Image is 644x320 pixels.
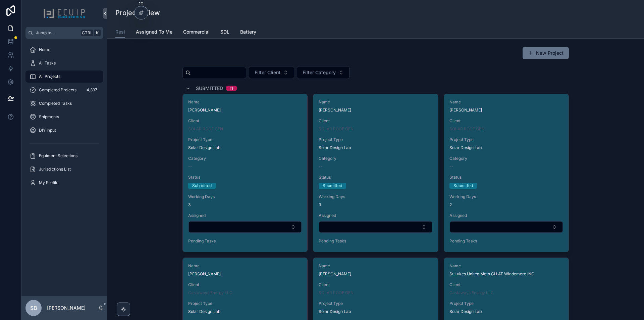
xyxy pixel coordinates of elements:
span: Project Type [449,137,563,142]
button: New Project [523,47,569,59]
span: Project Type [188,137,302,142]
span: Assigned [449,213,563,218]
span: DIY Input [39,128,56,133]
span: Completed Tasks [39,101,72,106]
span: SB [30,304,37,312]
span: [PERSON_NAME] [319,271,432,277]
span: Assigned [319,213,432,218]
span: Equiment Selections [39,153,77,158]
a: My Profile [25,177,103,189]
div: Submitted [453,183,473,189]
a: SDL [220,26,229,39]
a: Resi [115,26,125,39]
span: Working Days [188,194,302,199]
a: Equiment Selections [25,150,103,162]
span: Client [449,118,563,124]
a: All Projects [25,71,103,83]
span: Jump to... [36,30,78,36]
a: Completed Projects4,337 [25,84,103,96]
a: Name[PERSON_NAME]ClientSOLAR ROOF GENProject TypeSolar Design LabCategory--StatusSubmittedWorking... [182,94,308,252]
span: Solar Design Lab [449,145,482,150]
span: All Tasks [39,60,56,66]
span: Project Type [188,301,302,306]
a: Completed Tasks [25,97,103,109]
a: Home [25,44,103,56]
span: Name [188,99,302,105]
span: Home [39,47,50,52]
a: Battery [240,26,256,39]
span: -- [319,164,323,169]
span: [PERSON_NAME] [188,271,302,277]
span: Client [319,282,432,287]
span: Category [319,156,432,161]
span: 3 [188,202,302,208]
span: Completed Projects [39,87,76,93]
span: Client [319,118,432,124]
button: Select Button [189,221,302,233]
span: St Lukes United Meth CH AT Windemere INC [449,271,563,277]
a: SOLAR ROOF GEN [188,126,223,132]
span: Jurisdictions List [39,167,71,172]
span: Project Type [449,301,563,306]
span: Pending Tasks [188,238,302,244]
span: Project Type [319,301,432,306]
span: 3 [319,202,432,208]
span: Solar Design Lab [319,309,351,314]
span: My Profile [39,180,58,185]
a: DIY Input [25,124,103,136]
span: Battery [240,29,256,35]
a: Assigned To Me [136,26,172,39]
a: Castaways Energy LLC [449,290,494,295]
span: Ctrl [81,30,93,36]
span: Name [319,263,432,269]
span: All Projects [39,74,60,79]
div: Submitted [192,183,212,189]
span: Status [188,175,302,180]
a: SOLAR ROOF GEN [449,126,484,132]
a: SOLAR ROOF GEN [319,290,354,295]
span: Status [449,175,563,180]
span: Solar Design Lab [188,309,220,314]
span: Commercial [183,29,210,35]
a: Jurisdictions List [25,163,103,175]
div: scrollable content [21,39,107,197]
span: Working Days [319,194,432,199]
button: Select Button [297,66,350,79]
span: -- [188,164,192,169]
button: Jump to...CtrlK [25,27,103,39]
span: [PERSON_NAME] [188,107,302,113]
a: Shipments [25,111,103,123]
a: Castaways Energy LLC [188,290,232,295]
span: Client [188,118,302,124]
span: K [95,30,100,36]
button: Select Button [249,66,294,79]
span: Project Type [319,137,432,142]
div: 4,337 [85,86,99,94]
span: Filter Client [255,69,280,76]
span: Name [449,263,563,269]
span: Client [449,282,563,287]
span: Name [188,263,302,269]
span: Resi [115,29,125,35]
a: SOLAR ROOF GEN [319,126,354,132]
button: Select Button [450,221,563,233]
span: Solar Design Lab [188,145,220,150]
a: Name[PERSON_NAME]ClientSOLAR ROOF GENProject TypeSolar Design LabCategory--StatusSubmittedWorking... [313,94,438,252]
span: Client [188,282,302,287]
span: Category [188,156,302,161]
span: Solar Design Lab [319,145,351,150]
a: Name[PERSON_NAME]ClientSOLAR ROOF GENProject TypeSolar Design LabCategory--StatusSubmittedWorking... [444,94,569,252]
img: App logo [43,8,86,19]
span: Filter Category [303,69,336,76]
h1: Projects View [115,8,160,17]
span: Pending Tasks [449,238,563,244]
div: Submitted [323,183,342,189]
span: -- [449,164,453,169]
